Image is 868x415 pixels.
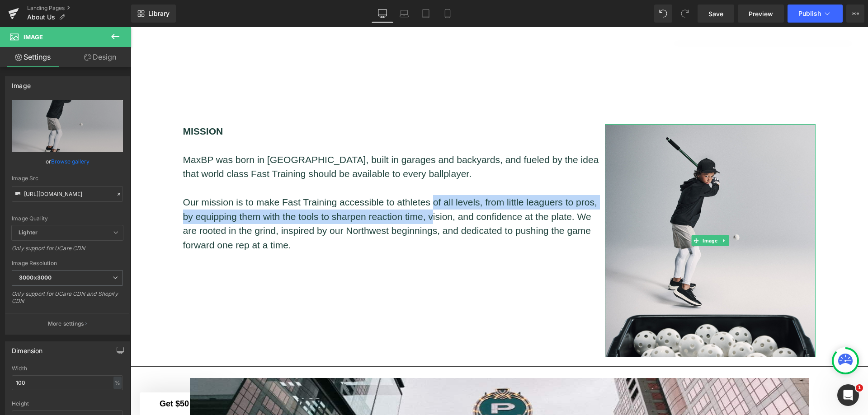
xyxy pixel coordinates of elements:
div: Height [12,401,123,407]
b: 3000x3000 [19,274,52,281]
a: Browse gallery [51,154,90,169]
div: Image Quality [12,215,123,222]
b: Lighter [19,229,38,236]
span: 1 [856,384,863,392]
strong: MISSION [52,99,93,109]
div: Dimension [12,342,43,354]
a: Mobile [437,5,458,23]
span: About Us [27,14,55,21]
div: Width [12,365,123,372]
a: Desktop [372,5,393,23]
button: More settings [5,313,129,334]
span: Image [571,208,589,219]
span: Save [708,9,723,19]
a: Expand / Collapse [589,208,599,219]
div: or [12,157,123,166]
span: Preview [749,9,773,19]
button: Publish [788,5,843,23]
span: Library [148,9,170,18]
div: Image [12,77,31,89]
button: Undo [654,5,672,23]
span: Image [24,33,43,41]
iframe: Intercom live chat [837,384,859,406]
input: auto [12,375,123,390]
div: % [113,377,122,389]
p: More settings [48,320,84,328]
p: MaxBP was born in [GEOGRAPHIC_DATA], built in garages and backyards, and fueled by the idea that ... [52,126,474,154]
button: Redo [676,5,694,23]
a: New Library [131,5,176,23]
a: Landing Pages [27,5,131,12]
a: Tablet [415,5,437,23]
p: Our mission is to make Fast Training accessible to athletes of all levels, from little leaguers t... [52,168,474,225]
div: Only support for UCare CDN [12,245,123,258]
a: Laptop [393,5,415,23]
div: Image Src [12,175,123,182]
button: More [846,5,864,23]
div: Only support for UCare CDN and Shopify CDN [12,290,123,311]
span: Publish [798,10,821,17]
input: Link [12,186,123,202]
a: Design [67,47,133,67]
div: Image Resolution [12,260,123,266]
a: Preview [738,5,784,23]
